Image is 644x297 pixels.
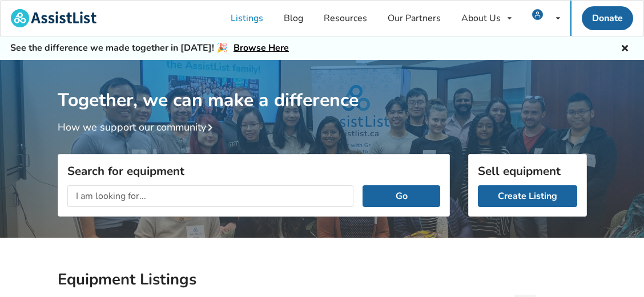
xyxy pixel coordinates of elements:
[58,270,587,290] h2: Equipment Listings
[377,1,451,36] a: Our Partners
[532,9,543,20] img: user icon
[58,120,218,134] a: How we support our community
[10,42,289,54] h5: See the difference we made together in [DATE]! 🎉
[67,164,440,178] h3: Search for equipment
[363,185,440,207] button: Go
[67,185,354,207] input: I am looking for...
[478,185,577,207] a: Create Listing
[273,1,313,36] a: Blog
[220,1,273,36] a: Listings
[582,6,633,30] a: Donate
[58,60,587,112] h1: Together, we can make a difference
[478,164,577,178] h3: Sell equipment
[11,9,96,27] img: assistlist-logo
[313,1,377,36] a: Resources
[461,14,501,23] div: About Us
[234,42,289,54] a: Browse Here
